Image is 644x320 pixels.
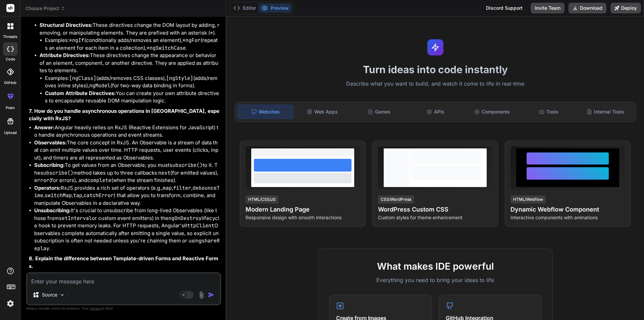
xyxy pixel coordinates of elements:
[59,292,65,298] img: Pick Models
[34,207,71,214] strong: Unsubscribing:
[531,3,565,13] button: Invite Team
[29,108,219,122] strong: 7. How do you handle asynchronous operations in [GEOGRAPHIC_DATA], especially with RxJS?
[45,75,220,90] li: Examples: (adds/removes CSS classes), (adds/removes inline styles), (for two-way data binding in ...
[169,162,203,169] code: subscribe()
[34,237,220,252] code: shareReplay
[40,52,220,105] li: These directives change the appearance or behavior of an element, component, or another directive...
[89,82,110,89] code: ngModel
[482,3,527,13] div: Discord Support
[34,139,220,162] li: The core concept in RxJS. An Observable is a stream of data that can emit multiple values over ti...
[4,130,17,136] label: Upload
[5,298,16,309] img: settings
[40,22,93,28] strong: Structural Directives:
[34,177,49,184] code: error
[352,105,407,119] div: Games
[329,276,542,284] p: Everything you need to bring your ideas to life
[182,37,201,44] code: *ngFor
[230,80,640,88] p: Describe what you want to build, and watch it come to life in real-time
[168,215,202,222] code: ngOnDestroy
[84,192,114,199] code: catchError
[45,192,72,199] code: switchMap
[208,291,215,298] img: icon
[34,124,55,131] strong: Answer:
[29,255,218,269] strong: 8. Explain the difference between Template-driven Forms and Reactive Forms.
[231,3,259,13] button: Editor
[610,3,641,13] button: Deploy
[40,170,73,176] code: subscribe()
[295,105,350,119] div: Web Apps
[34,184,220,207] li: RxJS provides a rich set of operators (e.g., , , , , , ) that allow you to transform, combine, an...
[90,306,102,310] span: privacy
[378,195,414,203] div: CSS/WordPress
[408,105,463,119] div: APIs
[230,63,640,76] h1: Turn ideas into code instantly
[511,214,625,221] p: Interactive components with animations
[6,105,15,111] label: prem
[163,185,172,191] code: map
[511,205,625,214] h4: Dynamic Webflow Component
[34,185,61,191] strong: Operators:
[378,205,492,214] h4: WordPress Custom CSS
[40,21,220,52] li: These directives change the DOM layout by adding, removing, or manipulating elements. They are pr...
[69,37,84,44] code: *ngIf
[465,105,520,119] div: Components
[34,139,67,146] strong: Observables:
[34,162,220,184] li: To get values from an Observable, you must to it. The method takes up to three callbacks: (for em...
[73,192,82,199] code: tap
[198,291,205,299] img: attachment
[34,272,55,278] strong: Answer:
[3,34,17,40] label: threads
[34,207,220,252] li: It's crucial to unsubscribe from long-lived Observables (like those from or custom event emitters...
[45,90,220,105] li: You can create your own attribute directives to encapsulate reusable DOM manipulation logic.
[45,90,116,96] strong: Custom Attribute Directives:
[4,80,16,86] label: GitHub
[147,45,186,51] code: *ngSwitchCase
[569,3,606,13] button: Download
[34,124,220,139] li: Angular heavily relies on RxJS (Reactive Extensions for JavaScript) to handle asynchronous operat...
[45,37,220,52] li: Examples: (conditionally adds/removes an element), (repeats an element for each item in a collect...
[166,75,193,82] code: [ngStyle]
[511,195,546,203] div: HTML/Webflow
[329,259,542,273] h2: What makes IDE powerful
[237,105,293,119] div: Websites
[34,162,65,168] strong: Subscribing:
[246,214,360,221] p: Responsive design with smooth interactions
[184,222,214,229] code: HttpClient
[378,214,492,221] p: Custom styles for theme enhancement
[246,195,278,203] div: HTML/CSS/JS
[173,185,191,191] code: filter
[259,3,291,13] button: Preview
[578,105,633,119] div: Internal Tools
[40,52,90,58] strong: Attribute Directives:
[158,170,170,176] code: next
[521,105,577,119] div: Tools
[69,75,96,82] code: [ngClass]
[87,177,111,184] code: complete
[26,305,221,312] p: Always double-check its answers. Your in Bind
[59,215,92,222] code: setInterval
[6,56,15,62] label: code
[246,205,360,214] h4: Modern Landing Page
[42,291,57,298] p: Source
[25,5,65,12] span: Choose Project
